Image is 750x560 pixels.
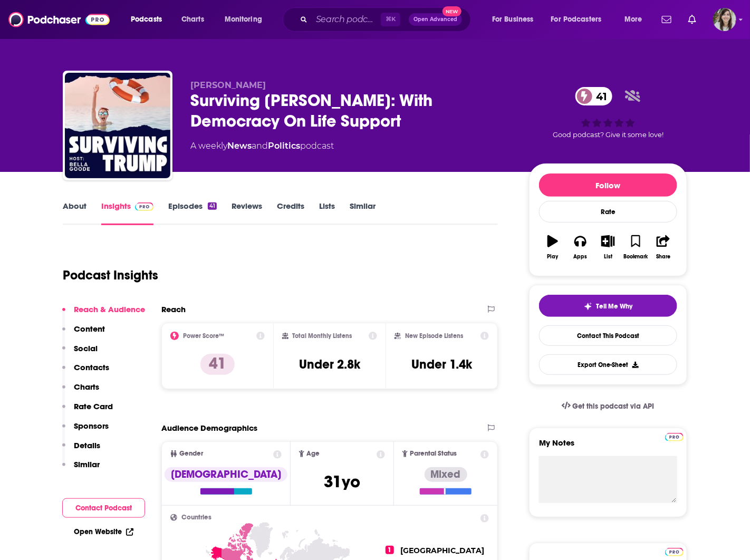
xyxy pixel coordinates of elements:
[161,304,186,314] h2: Reach
[665,431,684,441] a: Pro website
[293,7,481,32] div: Search podcasts, credits, & more...
[425,467,467,482] div: Mixed
[62,421,109,440] button: Sponsors
[62,362,109,382] button: Contacts
[65,73,170,178] img: Surviving Trump: With Democracy On Life Support
[232,201,262,225] a: Reviews
[551,12,602,27] span: For Podcasters
[63,201,86,225] a: About
[277,201,304,225] a: Credits
[539,201,677,223] div: Rate
[74,421,109,431] p: Sponsors
[414,17,457,22] span: Open Advanced
[539,438,677,456] label: My Notes
[168,201,217,225] a: Episodes41
[74,343,98,353] p: Social
[713,8,736,31] span: Logged in as devinandrade
[74,304,145,314] p: Reach & Audience
[410,450,457,457] span: Parental Status
[74,324,105,334] p: Content
[62,459,100,479] button: Similar
[665,546,684,556] a: Pro website
[62,498,145,518] button: Contact Podcast
[405,332,463,340] h2: New Episode Listens
[63,267,158,283] h1: Podcast Insights
[175,11,210,28] a: Charts
[208,202,217,210] div: 41
[713,8,736,31] button: Show profile menu
[190,140,334,152] div: A weekly podcast
[183,332,224,340] h2: Power Score™
[190,80,266,90] span: [PERSON_NAME]
[62,343,98,363] button: Social
[713,8,736,31] img: User Profile
[62,304,145,324] button: Reach & Audience
[165,467,287,482] div: [DEMOGRAPHIC_DATA]
[684,11,700,28] a: Show notifications dropdown
[8,9,110,30] img: Podchaser - Follow, Share and Rate Podcasts
[181,514,211,521] span: Countries
[252,141,268,151] span: and
[539,173,677,197] button: Follow
[319,201,335,225] a: Lists
[161,423,257,433] h2: Audience Demographics
[131,12,162,27] span: Podcasts
[74,459,100,469] p: Similar
[409,13,462,26] button: Open AdvancedNew
[181,12,204,27] span: Charts
[299,356,360,372] h3: Under 2.8k
[574,254,588,260] div: Apps
[227,141,252,151] a: News
[225,12,262,27] span: Monitoring
[62,324,105,343] button: Content
[617,11,656,28] button: open menu
[135,202,153,211] img: Podchaser Pro
[386,546,394,554] span: 1
[623,254,648,260] div: Bookmark
[411,356,472,372] h3: Under 1.4k
[74,401,113,411] p: Rate Card
[324,471,360,492] span: 31 yo
[350,201,376,225] a: Similar
[566,228,594,266] button: Apps
[74,527,133,536] a: Open Website
[529,80,687,146] div: 41Good podcast? Give it some love!
[306,450,320,457] span: Age
[443,6,461,16] span: New
[586,87,613,105] span: 41
[179,450,203,457] span: Gender
[62,382,99,401] button: Charts
[594,228,622,266] button: List
[584,302,592,311] img: tell me why sparkle
[268,141,300,151] a: Politics
[658,11,676,28] a: Show notifications dropdown
[293,332,352,340] h2: Total Monthly Listens
[553,131,664,139] span: Good podcast? Give it some love!
[650,228,677,266] button: Share
[656,254,670,260] div: Share
[544,11,617,28] button: open menu
[622,228,649,266] button: Bookmark
[665,548,684,556] img: Podchaser Pro
[665,433,684,441] img: Podchaser Pro
[74,362,109,372] p: Contacts
[492,12,534,27] span: For Business
[74,382,99,392] p: Charts
[553,393,663,419] a: Get this podcast via API
[604,254,612,260] div: List
[547,254,559,260] div: Play
[539,325,677,346] a: Contact This Podcast
[597,302,633,311] span: Tell Me Why
[200,354,235,375] p: 41
[217,11,276,28] button: open menu
[101,201,153,225] a: InsightsPodchaser Pro
[485,11,547,28] button: open menu
[62,440,100,460] button: Details
[123,11,176,28] button: open menu
[624,12,642,27] span: More
[381,13,400,26] span: ⌘ K
[539,295,677,317] button: tell me why sparkleTell Me Why
[573,402,655,411] span: Get this podcast via API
